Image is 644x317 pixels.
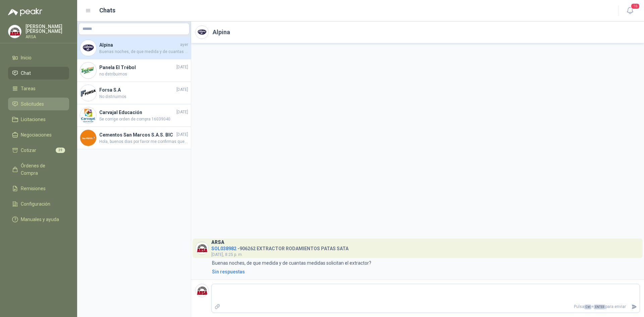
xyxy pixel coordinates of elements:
button: 16 [624,5,636,17]
img: Company Logo [80,40,96,56]
a: Company LogoPanela El Trébol[DATE]no dstribuimos [77,59,191,82]
h3: ARSA [211,241,224,244]
a: Remisiones [8,182,69,195]
img: Logo peakr [8,8,42,16]
img: Company Logo [196,242,208,255]
a: Chat [8,67,69,80]
span: [DATE] [176,64,188,70]
img: Company Logo [80,107,96,123]
a: Company LogoForsa S.A[DATE]No distriuimos [77,82,191,104]
span: Licitaciones [21,116,46,123]
span: Ctrl [584,305,591,309]
div: Sin respuestas [212,268,245,275]
a: Negociaciones [8,128,69,141]
a: Configuración [8,198,69,210]
a: Solicitudes [8,98,69,110]
span: [DATE] [176,109,188,115]
span: Remisiones [21,185,46,192]
span: ayer [180,42,188,48]
span: Configuración [21,200,50,208]
span: SOL038982 [211,246,236,251]
a: Inicio [8,51,69,64]
img: Company Logo [80,85,96,101]
span: no dstribuimos [99,71,188,77]
p: Pulsa + para enviar [223,301,629,313]
a: Órdenes de Compra [8,159,69,179]
h4: Cementos San Marcos S.A.S. BIC [99,131,175,139]
span: Solicitudes [21,100,44,108]
span: Negociaciones [21,131,52,139]
span: 16 [631,3,640,9]
button: Enviar [629,301,640,313]
span: Inicio [21,54,32,61]
span: Órdenes de Compra [21,162,63,177]
img: Company Logo [8,25,21,38]
span: 39 [56,148,65,153]
h4: - 906262 EXTRACTOR RODAMIENTOS PATAS SATA [211,244,348,251]
span: Manuales y ayuda [21,216,59,223]
h4: Alpina [99,41,179,49]
span: Tareas [21,85,36,92]
span: Buenas noches, de que medida y de cuantas medidas solicitan el extractor? [99,49,188,55]
span: Chat [21,69,31,77]
span: [DATE], 8:25 p. m. [211,252,243,257]
a: Cotizar39 [8,144,69,157]
img: Company Logo [80,62,96,78]
span: [DATE] [176,131,188,138]
h4: Forsa S.A [99,86,175,94]
p: [PERSON_NAME] [PERSON_NAME] [25,24,69,34]
a: Tareas [8,82,69,95]
a: Company LogoCementos San Marcos S.A.S. BIC[DATE]Hola, buenos dias por favor me confirmas que sea ... [77,127,191,149]
p: Buenas noches, de que medida y de cuantas medidas solicitan el extractor? [212,259,371,267]
span: Cotizar [21,147,36,154]
span: ENTER [594,305,605,309]
p: ARSA [25,35,69,39]
span: Se corrige orden de compra 16039040 [99,116,188,122]
img: Company Logo [80,130,96,146]
a: Licitaciones [8,113,69,126]
a: Company LogoAlpinaayerBuenas noches, de que medida y de cuantas medidas solicitan el extractor? [77,37,191,59]
span: Hola, buenos dias por favor me confirmas que sea en [GEOGRAPHIC_DATA]? [99,139,188,145]
h4: Panela El Trébol [99,64,175,71]
h4: Carvajal Educación [99,109,175,116]
img: Company Logo [196,26,208,39]
a: Company LogoCarvajal Educación[DATE]Se corrige orden de compra 16039040 [77,104,191,127]
h2: Alpina [213,28,230,37]
span: [DATE] [176,87,188,93]
a: Sin respuestas [211,268,640,275]
a: Manuales y ayuda [8,213,69,226]
img: Company Logo [196,284,208,297]
label: Adjuntar archivos [212,301,223,313]
span: No distriuimos [99,94,188,100]
h1: Chats [99,6,115,15]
